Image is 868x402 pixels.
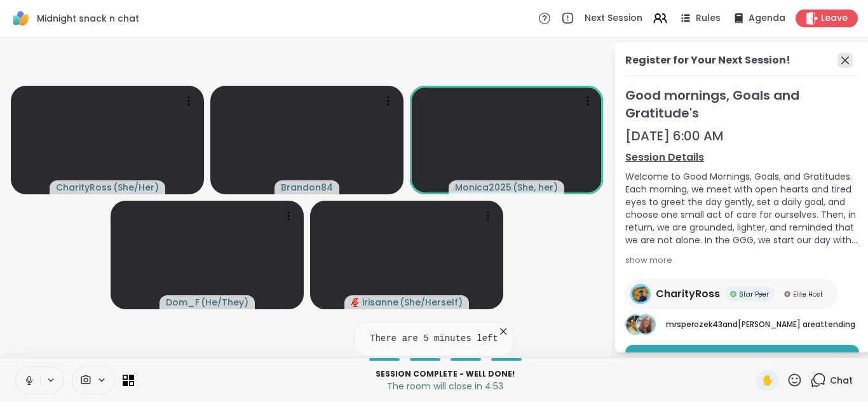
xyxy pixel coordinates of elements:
[784,291,790,297] img: Elite Host
[281,181,333,194] span: Brandon84
[201,296,248,309] span: ( He/They )
[625,170,859,246] div: Welcome to Good Mornings, Goals, and Gratitudes. Each morning, we meet with open hearts and tired...
[696,12,721,25] span: Rules
[113,181,159,194] span: ( She/Her )
[749,12,785,25] span: Agenda
[793,290,823,299] span: Elite Host
[821,12,848,25] span: Leave
[632,286,649,302] img: CharityRoss
[362,296,398,309] span: irisanne
[625,150,859,165] a: Session Details
[738,319,801,330] span: [PERSON_NAME]
[142,380,749,392] p: The room will close in 4:53
[585,12,642,25] span: Next Session
[56,181,112,194] span: CharityRoss
[455,181,512,194] span: Monica2025
[625,53,790,68] div: Register for Your Next Session!
[761,373,774,388] span: ✋
[830,374,853,387] span: Chat
[666,319,859,330] p: are attending
[739,290,769,299] span: Star Peer
[513,181,558,194] span: ( She, her )
[625,254,859,267] div: show more
[10,8,32,29] img: ShareWell Logomark
[625,345,859,372] button: Book Session
[400,296,463,309] span: ( She/Herself )
[625,127,859,145] div: [DATE] 6:00 AM
[351,298,360,307] span: audio-muted
[730,291,736,297] img: Star Peer
[656,286,720,302] span: CharityRoss
[637,316,654,333] img: dodi
[625,86,859,122] span: Good mornings, Goals and Gratitude's
[627,316,644,333] img: mrsperozek43
[37,12,139,25] span: Midnight snack n chat
[625,279,838,309] a: CharityRossCharityRossStar PeerStar PeerElite HostElite Host
[370,333,498,345] pre: There are 5 minutes left
[166,296,200,309] span: Dom_F
[142,368,749,380] p: Session Complete - well done!
[666,319,738,330] span: mrsperozek43 and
